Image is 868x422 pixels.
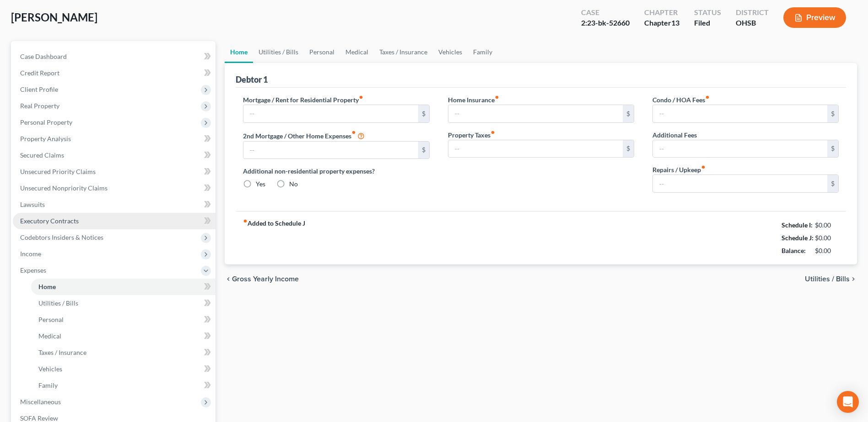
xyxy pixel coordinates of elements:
a: Unsecured Priority Claims [13,164,216,180]
a: Taxes / Insurance [374,41,433,63]
div: $ [418,105,429,122]
div: $ [623,140,634,158]
i: fiber_manual_record [491,130,495,135]
strong: Added to Schedule J [243,219,305,257]
i: fiber_manual_record [495,95,499,100]
div: Filed [694,18,721,28]
a: Secured Claims [13,147,216,164]
label: No [289,179,298,189]
a: Home [225,41,253,63]
a: Executory Contracts [13,213,216,229]
div: District [736,7,769,18]
a: Vehicles [31,361,216,377]
a: Unsecured Nonpriority Claims [13,180,216,196]
a: Family [31,377,216,394]
div: Chapter [644,7,679,18]
div: $ [418,142,429,159]
span: Utilities / Bills [38,299,78,307]
span: Income [20,250,41,258]
span: SOFA Review [20,414,58,422]
span: Lawsuits [20,200,45,208]
a: Lawsuits [13,196,216,213]
input: -- [653,175,827,192]
span: Secured Claims [20,151,64,159]
a: Property Analysis [13,131,216,147]
a: Case Dashboard [13,48,216,65]
a: Medical [340,41,374,63]
span: Executory Contracts [20,217,79,225]
div: Case [581,7,630,18]
a: Medical [31,328,216,344]
label: Mortgage / Rent for Residential Property [243,95,363,105]
span: Personal Property [20,118,72,126]
label: Additional Fees [652,130,697,140]
i: chevron_right [850,275,857,283]
span: Medical [38,332,61,340]
div: OHSB [736,18,769,28]
input: -- [653,105,827,122]
a: Vehicles [433,41,468,63]
span: Utilities / Bills [805,275,850,283]
input: -- [243,142,418,159]
div: $0.00 [815,233,839,243]
div: $0.00 [815,221,839,230]
div: $ [827,105,838,122]
label: Repairs / Upkeep [652,165,706,174]
a: Utilities / Bills [31,295,216,311]
div: $ [623,105,634,122]
div: $ [827,140,838,158]
label: Home Insurance [448,95,499,105]
input: -- [243,105,418,122]
label: Yes [256,179,265,189]
input: -- [448,140,623,158]
span: Taxes / Insurance [38,348,86,356]
span: Home [38,283,56,290]
button: chevron_left Gross Yearly Income [225,275,299,283]
a: Credit Report [13,65,216,81]
div: Chapter [644,18,679,28]
span: Unsecured Priority Claims [20,168,96,175]
div: $0.00 [815,246,839,255]
span: 13 [671,18,679,27]
input: -- [653,140,827,158]
span: Gross Yearly Income [232,275,299,283]
label: Property Taxes [448,130,495,140]
span: Real Property [20,102,59,110]
span: Client Profile [20,85,58,93]
span: Property Analysis [20,135,71,142]
label: 2nd Mortgage / Other Home Expenses [243,130,365,141]
strong: Schedule J: [782,234,814,242]
a: Personal [31,311,216,328]
span: [PERSON_NAME] [11,11,97,24]
div: Debtor 1 [236,74,268,85]
a: Personal [304,41,340,63]
a: Family [468,41,498,63]
a: Home [31,279,216,295]
div: Open Intercom Messenger [837,391,859,413]
span: Case Dashboard [20,53,67,60]
i: fiber_manual_record [359,95,363,100]
strong: Schedule I: [782,221,813,229]
span: Expenses [20,266,46,274]
i: fiber_manual_record [701,165,706,169]
label: Condo / HOA Fees [652,95,710,105]
span: Vehicles [38,365,62,373]
span: Credit Report [20,69,59,77]
i: fiber_manual_record [351,130,356,135]
div: 2:23-bk-52660 [581,18,630,28]
a: Utilities / Bills [253,41,304,63]
strong: Balance: [782,247,806,254]
i: fiber_manual_record [705,95,710,100]
i: fiber_manual_record [243,219,248,223]
button: Utilities / Bills chevron_right [805,275,857,283]
label: Additional non-residential property expenses? [243,166,429,176]
div: $ [827,175,838,192]
i: chevron_left [225,275,232,283]
div: Status [694,7,721,18]
span: Unsecured Nonpriority Claims [20,184,108,192]
button: Preview [783,7,846,28]
span: Personal [38,316,64,323]
span: Family [38,381,58,389]
a: Taxes / Insurance [31,344,216,361]
input: -- [448,105,623,122]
